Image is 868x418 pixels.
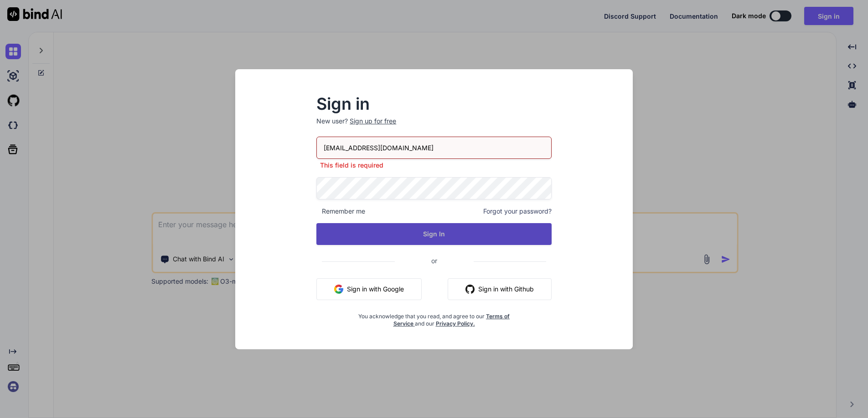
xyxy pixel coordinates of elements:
[448,278,552,300] button: Sign in with Github
[334,285,343,294] img: google
[316,117,552,137] p: New user?
[316,97,552,111] h2: Sign in
[465,285,475,294] img: github
[316,223,552,245] button: Sign In
[316,207,365,216] span: Remember me
[436,320,475,327] a: Privacy Policy.
[316,278,422,300] button: Sign in with Google
[316,137,552,159] input: Login or Email
[483,207,552,216] span: Forgot your password?
[395,250,474,272] span: or
[356,307,512,327] div: You acknowledge that you read, and agree to our and our
[393,313,510,327] a: Terms of Service
[316,161,552,170] p: This field is required
[350,117,396,126] div: Sign up for free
